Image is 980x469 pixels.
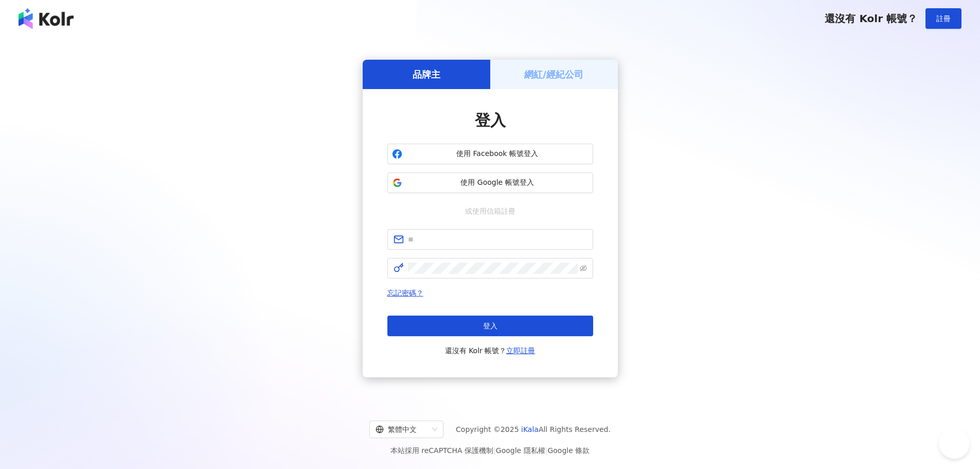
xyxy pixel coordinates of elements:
[524,68,583,81] h5: 網紅/經紀公司
[475,111,506,129] span: 登入
[496,446,545,455] a: Google 隱私權
[547,446,590,455] a: Google 條款
[483,322,497,330] span: 登入
[406,149,589,159] span: 使用 Facebook 帳號登入
[580,265,587,272] span: eye-invisible
[456,423,611,436] span: Copyright © 2025 All Rights Reserved.
[825,12,917,25] span: 還沒有 Kolr 帳號？
[387,316,593,336] button: 登入
[936,14,951,23] span: 註冊
[387,289,423,297] a: 忘記密碼？
[390,444,590,457] span: 本站採用 reCAPTCHA 保護機制
[445,344,536,357] span: 還沒有 Kolr 帳號？
[545,446,548,455] span: |
[387,172,593,193] button: 使用 Google 帳號登入
[19,8,74,29] img: logo
[406,178,589,188] span: 使用 Google 帳號登入
[939,428,970,459] iframe: Help Scout Beacon - Open
[458,205,523,217] span: 或使用信箱註冊
[376,421,428,438] div: 繁體中文
[493,446,496,455] span: |
[387,144,593,164] button: 使用 Facebook 帳號登入
[413,68,440,81] h5: 品牌主
[521,425,539,433] a: iKala
[506,346,535,355] a: 立即註冊
[925,8,961,29] button: 註冊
